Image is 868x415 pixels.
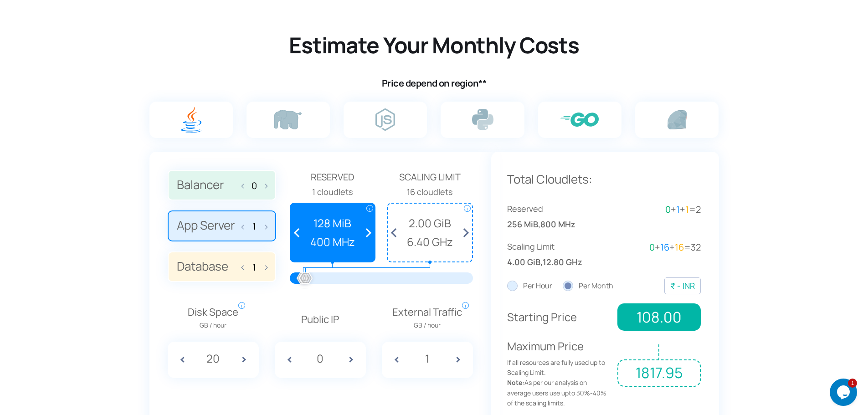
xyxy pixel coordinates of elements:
span: 6.40 GHz [392,233,467,251]
div: 16 cloudlets [387,185,473,199]
span: i [238,302,245,309]
span: 128 MiB [295,215,370,232]
span: 1 [676,203,680,215]
span: 0 [649,241,655,253]
span: i [366,205,373,212]
img: go [560,113,599,127]
span: Reserved [290,170,376,184]
div: , [507,240,604,269]
span: 2 [696,203,701,215]
img: node [375,108,395,131]
div: + + = [604,202,701,217]
label: Balancer [168,170,276,201]
p: Public IP [275,312,366,328]
span: 108.00 [617,303,700,331]
span: Reserved [507,202,604,215]
strong: Note: [507,378,524,387]
span: 1817.95 [617,359,700,387]
span: 32 [691,241,701,253]
span: 12.80 GHz [543,256,582,269]
div: + + = [604,240,701,255]
span: 2.00 GiB [392,215,467,232]
iframe: chat widget [830,379,859,406]
span: 0 [665,203,671,215]
span: Scaling Limit [507,240,604,253]
label: Database [168,251,276,282]
input: Balancer [247,180,262,191]
div: 1 cloudlets [290,185,376,199]
span: 16 [675,241,684,253]
input: App Server [247,221,262,231]
span: 400 MHz [295,233,370,251]
label: Per Hour [507,280,552,292]
span: i [462,302,469,309]
span: Disk Space [188,304,238,331]
img: python [472,109,493,130]
span: GB / hour [392,320,462,330]
span: Scaling Limit [387,170,473,184]
label: App Server [168,210,276,241]
span: External Traffic [392,304,462,331]
div: ₹ - INR [670,279,695,292]
p: Total Cloudlets: [507,170,701,189]
span: If all resources are fully used up to Scaling Limit. As per our analysis on average users use upt... [507,358,611,409]
h2: Estimate Your Monthly Costs [147,31,721,59]
img: ruby [668,110,687,129]
span: i [464,205,471,212]
p: Starting Price [507,308,611,326]
input: Database [247,262,262,272]
span: 4.00 GiB [507,256,540,269]
span: 16 [660,241,669,253]
img: php [274,110,302,129]
div: , [507,202,604,231]
h4: Price depend on region** [147,77,721,89]
p: Maximum Price [507,338,611,408]
span: 256 MiB [507,218,538,231]
span: 800 MHz [540,218,575,231]
span: GB / hour [188,320,238,330]
img: java [181,107,201,133]
span: 1 [685,203,689,215]
label: Per Month [563,280,613,292]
